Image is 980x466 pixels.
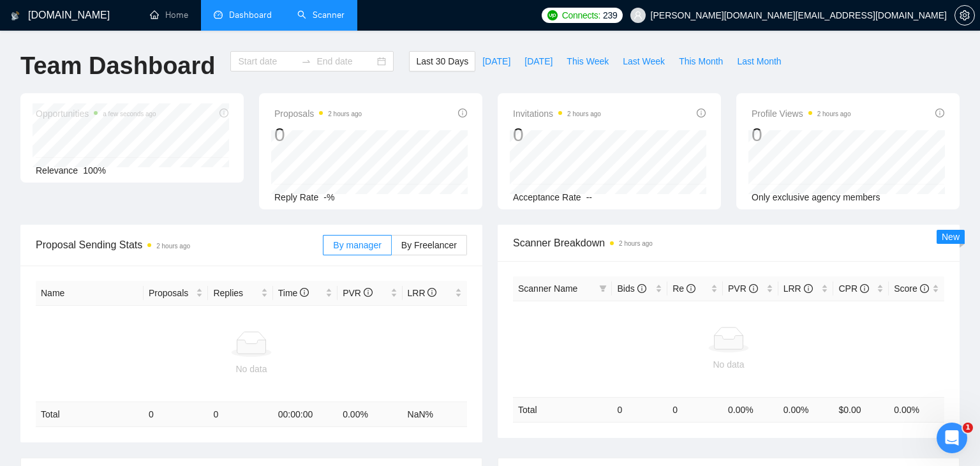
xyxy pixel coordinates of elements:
[737,54,781,68] span: Last Month
[603,8,617,22] span: 239
[301,56,311,66] span: to
[730,51,788,71] button: Last Month
[513,123,601,147] div: 0
[672,51,730,71] button: This Month
[562,8,600,22] span: Connects:
[513,397,612,422] td: Total
[156,243,190,250] time: 2 hours ago
[547,10,558,20] img: upwork-logo.png
[427,288,436,297] span: info-circle
[83,165,106,176] span: 100%
[616,51,672,71] button: Last Week
[364,288,373,297] span: info-circle
[637,284,646,293] span: info-circle
[752,192,880,202] span: Only exclusive agency members
[723,397,778,422] td: 0.00 %
[229,10,272,20] span: Dashboard
[955,10,974,20] span: setting
[667,397,723,422] td: 0
[942,232,960,242] span: New
[778,397,834,422] td: 0.00 %
[817,110,851,117] time: 2 hours ago
[36,281,144,306] th: Name
[343,288,373,298] span: PVR
[513,192,581,202] span: Acceptance Rate
[144,281,208,306] th: Proposals
[586,192,592,202] span: --
[475,51,517,71] button: [DATE]
[623,54,665,68] span: Last Week
[333,240,381,250] span: By manager
[889,397,944,422] td: 0.00 %
[752,106,851,121] span: Profile Views
[36,165,78,176] span: Relevance
[672,283,695,294] span: Re
[238,54,296,68] input: Start date
[920,284,929,293] span: info-circle
[41,362,462,376] div: No data
[36,402,144,427] td: Total
[274,192,318,202] span: Reply Rate
[954,10,975,20] a: setting
[838,283,868,294] span: CPR
[274,123,362,147] div: 0
[150,10,188,20] a: homeHome
[567,54,609,68] span: This Week
[409,51,475,71] button: Last 30 Days
[612,397,667,422] td: 0
[482,54,510,68] span: [DATE]
[208,281,272,306] th: Replies
[300,288,309,297] span: info-circle
[208,402,272,427] td: 0
[274,106,362,121] span: Proposals
[408,288,437,298] span: LRR
[634,11,642,20] span: user
[783,283,813,294] span: LRR
[833,397,889,422] td: $ 0.00
[11,6,20,26] img: logo
[935,109,944,117] span: info-circle
[894,283,928,294] span: Score
[20,51,215,81] h1: Team Dashboard
[728,283,758,294] span: PVR
[416,54,468,68] span: Last 30 Days
[301,56,311,66] span: swap-right
[458,109,467,117] span: info-circle
[860,284,869,293] span: info-circle
[963,423,973,433] span: 1
[679,54,723,68] span: This Month
[273,402,338,427] td: 00:00:00
[144,402,208,427] td: 0
[619,240,653,247] time: 2 hours ago
[804,284,813,293] span: info-circle
[316,54,375,68] input: End date
[513,235,944,251] span: Scanner Breakdown
[323,192,334,202] span: -%
[752,123,851,147] div: 0
[149,286,193,300] span: Proposals
[513,106,601,121] span: Invitations
[36,237,323,253] span: Proposal Sending Stats
[954,5,975,26] button: setting
[278,288,309,298] span: Time
[297,10,345,20] a: searchScanner
[518,283,577,294] span: Scanner Name
[937,423,967,453] iframe: Intercom live chat
[567,110,601,117] time: 2 hours ago
[599,285,607,292] span: filter
[517,51,560,71] button: [DATE]
[617,283,646,294] span: Bids
[560,51,616,71] button: This Week
[403,402,467,427] td: NaN %
[213,286,258,300] span: Replies
[338,402,402,427] td: 0.00 %
[214,10,223,19] span: dashboard
[524,54,553,68] span: [DATE]
[597,279,609,298] span: filter
[401,240,457,250] span: By Freelancer
[749,284,758,293] span: info-circle
[697,109,706,117] span: info-circle
[518,357,939,372] div: No data
[328,110,362,117] time: 2 hours ago
[687,284,695,293] span: info-circle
